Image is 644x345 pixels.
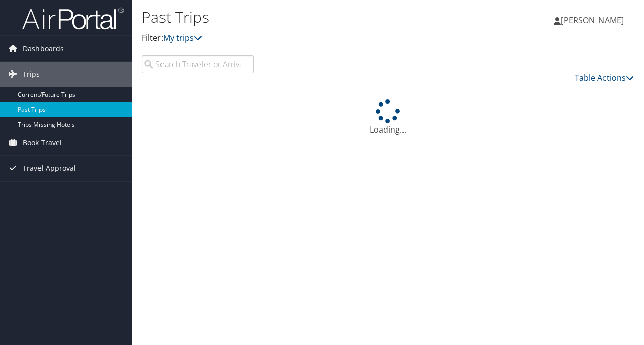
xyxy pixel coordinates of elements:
[575,72,634,83] a: Table Actions
[22,7,124,30] img: airportal-logo.png
[142,32,470,45] p: Filter:
[142,99,634,136] div: Loading...
[23,62,40,87] span: Trips
[142,55,254,73] input: Search Traveler or Arrival City
[23,130,62,155] span: Book Travel
[142,7,470,28] h1: Past Trips
[23,156,76,181] span: Travel Approval
[561,15,624,26] span: [PERSON_NAME]
[163,32,202,44] a: My trips
[554,5,634,35] a: [PERSON_NAME]
[23,36,64,61] span: Dashboards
